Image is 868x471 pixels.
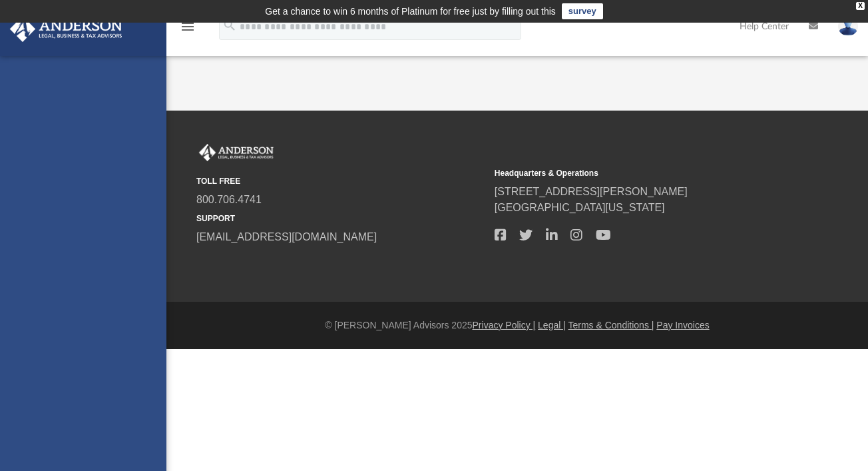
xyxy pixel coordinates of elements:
[538,320,566,330] a: Legal |
[196,213,485,225] small: SUPPORT
[180,19,196,35] i: menu
[6,16,126,42] img: Anderson Advisors Platinum Portal
[196,194,262,205] a: 800.706.4741
[196,231,377,242] a: [EMAIL_ADDRESS][DOMAIN_NAME]
[495,167,783,179] small: Headquarters & Operations
[222,18,237,33] i: search
[656,320,709,330] a: Pay Invoices
[495,202,665,213] a: [GEOGRAPHIC_DATA][US_STATE]
[265,3,556,19] div: Get a chance to win 6 months of Platinum for free just by filling out this
[562,3,603,19] a: survey
[196,175,485,187] small: TOLL FREE
[196,144,276,161] img: Anderson Advisors Platinum Portal
[180,25,196,35] a: menu
[856,2,865,10] div: close
[166,318,868,332] div: © [PERSON_NAME] Advisors 2025
[473,320,536,330] a: Privacy Policy |
[568,320,654,330] a: Terms & Conditions |
[495,186,688,197] a: [STREET_ADDRESS][PERSON_NAME]
[838,17,858,36] img: User Pic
